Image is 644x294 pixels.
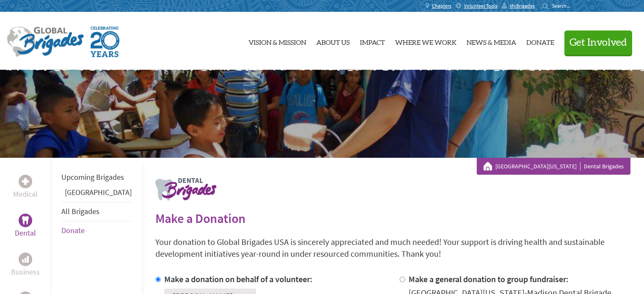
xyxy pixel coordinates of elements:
span: Chapters [432,3,451,9]
div: Dental [19,214,32,227]
a: [GEOGRAPHIC_DATA][US_STATE] [495,162,580,170]
div: Dental Brigades [484,162,624,170]
img: Medical [22,178,29,185]
input: Search... [552,3,576,9]
span: MyBrigades [510,3,535,9]
p: Dental [15,227,36,239]
a: Donate [526,19,554,63]
a: Impact [360,19,385,63]
li: Upcoming Brigades [61,168,132,187]
a: Donate [61,225,85,235]
a: DentalDental [15,214,36,239]
a: [GEOGRAPHIC_DATA] [65,187,132,197]
a: Vision & Mission [249,19,306,63]
a: About Us [316,19,350,63]
button: Get Involved [564,30,632,55]
p: Business [11,266,40,278]
li: Guatemala [61,187,132,202]
a: BusinessBusiness [11,253,40,278]
p: Your donation to Global Brigades USA is sincerely appreciated and much needed! Your support is dr... [155,236,630,260]
img: Global Brigades Celebrating 20 Years [91,27,119,57]
li: All Brigades [61,202,132,221]
img: logo-dental.png [155,178,216,201]
span: Get Involved [569,38,627,48]
li: Donate [61,221,132,240]
a: All Brigades [61,206,100,216]
label: Make a donation on behalf of a volunteer: [164,274,312,284]
h2: Make a Donation [155,211,630,226]
a: MedicalMedical [13,175,38,200]
a: Upcoming Brigades [61,172,124,182]
div: Medical [19,175,32,188]
label: Make a general donation to group fundraiser: [409,274,569,284]
p: Medical [13,188,38,200]
span: Volunteer Tools [464,3,498,9]
div: Business [19,253,32,266]
a: Where We Work [395,19,456,63]
a: News & Media [467,19,516,63]
img: Business [22,256,29,263]
img: Global Brigades Logo [7,27,84,57]
img: Dental [22,216,29,224]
